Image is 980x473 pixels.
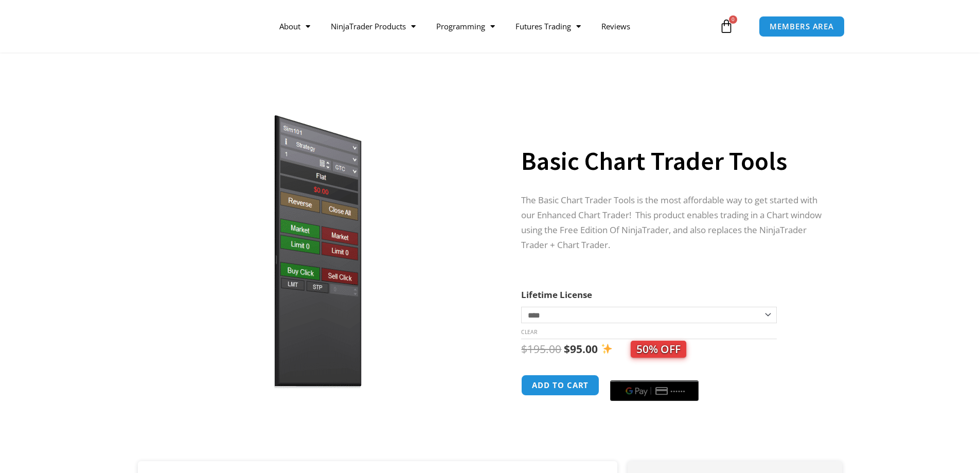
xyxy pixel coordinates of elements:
[521,193,822,253] p: The Basic Chart Trader Tools is the most affordable way to get started with our Enhanced Chart Tr...
[521,143,822,179] h1: Basic Chart Trader Tools
[564,342,598,356] bdi: 95.00
[671,388,687,395] text: ••••••
[505,14,591,38] a: Futures Trading
[521,409,822,418] iframe: PayPal Message 1
[521,375,599,396] button: Add to cart
[121,8,232,45] img: LogoAI | Affordable Indicators – NinjaTrader
[610,380,699,401] button: Buy with GPay
[521,342,527,356] span: $
[320,14,426,38] a: NinjaTrader Products
[564,342,570,356] span: $
[601,343,612,354] img: ✨
[521,328,537,336] a: Clear options
[759,16,845,37] a: MEMBERS AREA
[269,14,320,38] a: About
[521,289,592,301] label: Lifetime License
[608,373,701,374] iframe: Secure express checkout frame
[770,23,834,30] span: MEMBERS AREA
[521,342,561,356] bdi: 195.00
[704,11,749,41] a: 0
[631,341,686,358] span: 50% OFF
[269,14,717,38] nav: Menu
[591,14,640,38] a: Reviews
[426,14,505,38] a: Programming
[729,15,737,24] span: 0
[152,110,483,394] img: BasicTools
